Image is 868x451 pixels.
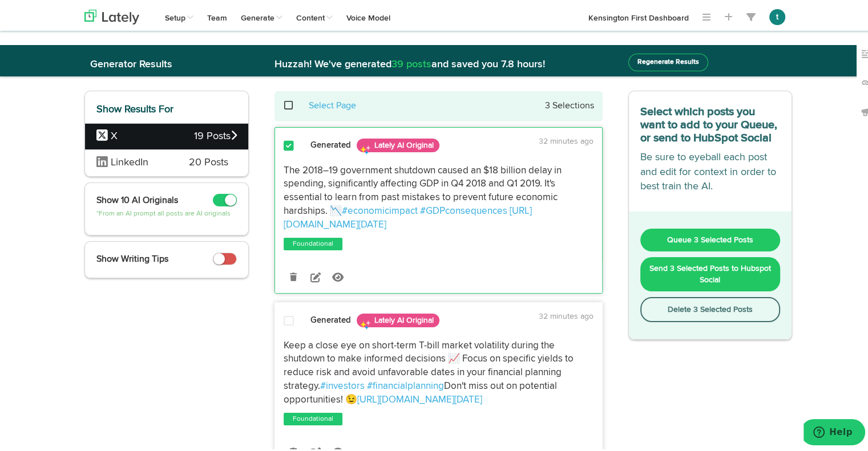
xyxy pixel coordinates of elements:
span: 19 Posts [194,127,237,142]
span: Lately AI Original [357,311,439,325]
button: Queue 3 Selected Posts [640,226,781,249]
time: 32 minutes ago [539,135,594,143]
a: [URL][DOMAIN_NAME][DATE] [284,204,532,227]
img: sparkles.png [360,142,371,153]
span: Queue 3 Selected Posts [667,234,753,242]
a: Foundational [290,236,336,247]
span: X [111,129,118,139]
h2: Generator Results [84,57,249,68]
img: logo_lately_bg_light.svg [84,7,139,22]
button: Regenerate Results [628,51,708,69]
small: *From an AI prompt all posts are AI originals [96,208,231,215]
span: The 2018–19 government shutdown caused an $18 billion delay in spending, significantly affecting ... [284,164,564,214]
span: Keep a close eye on short-term T-bill market volatility during the shutdown to make informed deci... [284,339,576,389]
a: Select Page [309,99,356,108]
a: #investors [320,379,365,389]
h2: Huzzah! We've generated and saved you 7.8 hours! [266,57,611,68]
h3: Select which posts you want to add to your Queue, or send to HubSpot Social [640,100,781,143]
img: sparkles.png [360,317,371,328]
span: 20 Posts [189,153,228,168]
span: Show Writing Tips [96,253,168,262]
span: Show Results For [96,102,173,112]
p: Be sure to eyeball each post and edit for context in order to best train the AI. [640,148,781,192]
span: 39 posts [391,57,431,67]
span: Lately AI Original [357,136,439,150]
a: #financialplanning [367,379,444,389]
a: [URL][DOMAIN_NAME][DATE] [357,393,482,403]
iframe: Opens a widget where you can find more information [804,417,865,445]
strong: Generated [310,139,351,147]
time: 32 minutes ago [539,310,594,318]
a: #economicimpact [342,204,418,214]
a: #GDPconsequences [420,204,507,214]
button: Send 3 Selected Posts to Hubspot Social [640,255,781,289]
span: Don't miss out on potential opportunities! 😉 [284,379,559,403]
button: Delete 3 Selected Posts [640,295,781,320]
button: t [769,7,785,23]
a: Foundational [290,411,336,422]
strong: Generated [310,314,351,322]
span: Send 3 Selected Posts to Hubspot Social [649,262,771,282]
small: 3 Selections [545,99,594,108]
span: Show 10 AI Originals [96,194,178,203]
span: LinkedIn [111,155,148,165]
